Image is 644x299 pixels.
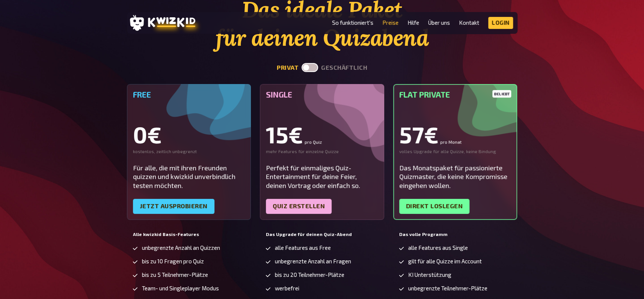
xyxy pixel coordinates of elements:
small: pro Monat [440,140,462,144]
a: Hilfe [407,20,419,26]
span: Team- und Singleplayer Modus [142,285,219,291]
h5: Das Upgrade für deinen Quiz-Abend [266,232,378,237]
span: bis zu 10 Fragen pro Quiz [142,258,204,264]
div: 57€ [399,123,511,146]
h5: Single [266,90,378,99]
div: kostenlos, zeitlich unbegrenzt [133,149,245,155]
a: Kontakt [459,20,479,26]
a: Preise [382,20,398,26]
span: werbefrei [275,285,299,291]
div: Für alle, die mit ihren Freunden quizzen und kwizkid unverbindlich testen möchten. [133,164,245,190]
span: gilt für alle Quizze im Account [408,258,482,264]
a: So funktioniert's [332,20,373,26]
span: unbegrenzte Anzahl an Fragen [275,258,351,264]
a: Über uns [428,20,450,26]
span: bis zu 20 Teilnehmer-Plätze [275,272,344,278]
h5: Alle kwizkid Basis-Features [133,232,245,237]
a: Direkt loslegen [399,199,470,214]
div: Das Monatspaket für passionierte Quizmaster, die keine Kompromisse eingehen wollen. [399,164,511,190]
h5: Das volle Programm [399,232,511,237]
div: 15€ [266,123,378,146]
span: unbegrenzte Anzahl an Quizzen [142,245,220,251]
small: pro Quiz [305,140,322,144]
div: 0€ [133,123,245,146]
div: mehr Features für einzelne Quizze [266,149,378,155]
button: privat [277,64,299,71]
span: unbegrenzte Teilnehmer-Plätze [408,285,487,291]
span: alle Features aus Single [408,245,468,251]
div: Perfekt für einmaliges Quiz-Entertainment für deine Feier, deinen Vortrag oder einfach so. [266,164,378,190]
a: Login [488,17,513,29]
div: volles Upgrade für alle Quizze, keine Bindung [399,149,511,155]
a: Quiz erstellen [266,199,332,214]
span: alle Features aus Free [275,245,331,251]
button: geschäftlich [321,64,367,71]
h5: Flat Private [399,90,511,99]
span: bis zu 5 Teilnehmer-Plätze [142,272,208,278]
h5: Free [133,90,245,99]
a: Jetzt ausprobieren [133,199,214,214]
span: KI Unterstützung [408,272,451,278]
